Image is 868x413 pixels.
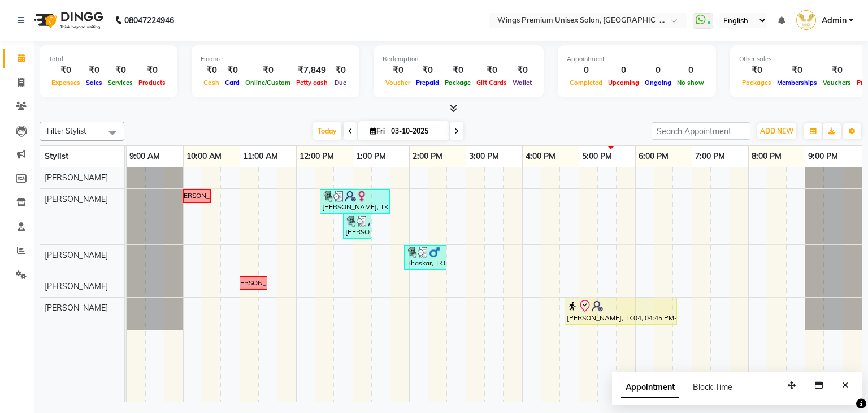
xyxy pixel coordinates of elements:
div: Late [PERSON_NAME] [219,278,288,288]
span: Cash [201,79,222,87]
span: Packages [739,79,774,87]
div: 0 [567,64,605,77]
div: ₹0 [105,64,136,77]
img: Admin [796,10,816,30]
span: [PERSON_NAME] [45,303,108,313]
div: Redemption [383,54,535,64]
a: 9:00 AM [127,148,163,165]
a: 4:00 PM [523,148,558,165]
span: Appointment [621,377,679,398]
span: Petty cash [293,79,331,87]
a: 3:00 PM [466,148,502,165]
span: ADD NEW [760,127,793,135]
span: Filter Stylist [47,126,86,135]
div: ₹0 [739,64,774,77]
div: Finance [201,54,350,64]
div: ₹0 [820,64,854,77]
div: Total [49,54,168,64]
span: [PERSON_NAME] [45,281,108,291]
div: ₹0 [474,64,510,77]
span: [PERSON_NAME] [45,173,108,183]
input: Search Appointment [652,122,750,140]
div: ₹0 [222,64,242,77]
a: 7:00 PM [692,148,728,165]
img: logo [29,5,106,36]
a: 12:00 PM [297,148,337,165]
span: [PERSON_NAME] [45,250,108,260]
span: Stylist [45,151,68,161]
span: Completed [567,79,605,87]
div: ₹0 [413,64,442,77]
a: 9:00 PM [805,148,841,165]
a: 10:00 AM [184,148,224,165]
span: Voucher [383,79,413,87]
div: 0 [642,64,674,77]
div: ₹0 [83,64,105,77]
div: [PERSON_NAME], TK04, 04:45 PM-06:45 PM, Natural Global Color - Upto Mid Back - Hair Colors - 68 [566,299,676,323]
span: Wallet [510,79,535,87]
a: 11:00 AM [240,148,281,165]
span: Products [136,79,168,87]
span: Expenses [49,79,83,87]
span: Upcoming [605,79,642,87]
a: 6:00 PM [636,148,671,165]
input: 2025-10-03 [388,123,444,140]
span: Package [442,79,474,87]
div: ₹0 [49,64,83,77]
div: ₹0 [331,64,350,77]
a: 8:00 PM [749,148,784,165]
span: Block Time [693,382,732,392]
span: No show [674,79,707,87]
div: Bhaskar, TK03, 01:55 PM-02:40 PM, Hair Cut - [DEMOGRAPHIC_DATA] (Wash & Styling - Hair Styling - 3 [405,247,445,268]
a: 5:00 PM [579,148,615,165]
span: Due [332,79,349,87]
div: [PERSON_NAME], TK01, 12:50 PM-01:20 PM, Wash & Blow Dry - Upto Shoulder - Hair Styling - 10 [344,216,370,237]
span: Sales [83,79,105,87]
span: Prepaid [413,79,442,87]
span: Services [105,79,136,87]
div: ₹0 [242,64,293,77]
div: ₹0 [510,64,535,77]
div: 0 [605,64,642,77]
div: ₹0 [383,64,413,77]
a: 2:00 PM [410,148,445,165]
div: ₹0 [136,64,168,77]
button: ADD NEW [757,123,796,139]
span: Fri [367,127,388,135]
span: Card [222,79,242,87]
div: ₹0 [442,64,474,77]
span: Gift Cards [474,79,510,87]
b: 08047224946 [124,5,174,36]
div: ₹0 [201,64,222,77]
span: Vouchers [820,79,854,87]
span: Admin [822,15,847,27]
span: Today [313,122,341,140]
span: Memberships [774,79,820,87]
span: [PERSON_NAME] [45,194,108,204]
div: Late [PERSON_NAME] [162,191,232,201]
button: Close [837,377,853,394]
span: Ongoing [642,79,674,87]
div: [PERSON_NAME], TK02, 12:25 PM-01:40 PM, Eyebrow - THREADING,Wash & Blow Dry - Upto Waist - Hair S... [321,191,389,212]
span: Online/Custom [242,79,293,87]
div: Appointment [567,54,707,64]
div: 0 [674,64,707,77]
div: ₹0 [774,64,820,77]
div: ₹7,849 [293,64,331,77]
a: 1:00 PM [353,148,389,165]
